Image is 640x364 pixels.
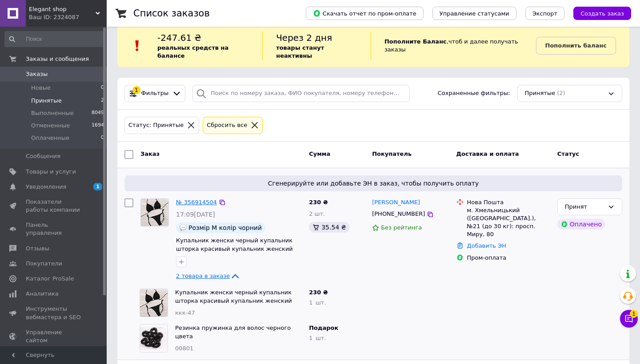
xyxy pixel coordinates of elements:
span: Сохраненные фильтры: [438,89,510,98]
img: :speech_balloon: [180,224,187,231]
span: 8049 [92,109,104,117]
span: 00801 [175,345,193,352]
span: Создать заказ [580,10,624,17]
span: 230 ₴ [309,289,328,296]
span: 230 ₴ [309,199,328,206]
span: [PHONE_NUMBER] [372,210,425,217]
span: Оплаченные [31,134,69,142]
span: Экспорт [532,10,557,17]
b: Пополнить баланс [545,42,607,49]
button: Скачать отчет по пром-оплате [306,7,424,20]
span: (2) [557,90,565,96]
a: Добавить ЭН [467,242,506,249]
div: Оплачено [557,219,605,229]
span: 17:09[DATE] [176,211,215,218]
span: Аналитика [26,290,59,298]
span: Сгенерируйте или добавьте ЭН в заказ, чтобы получить оплату [128,179,619,188]
a: 2 товара в заказе [176,273,240,279]
button: Чат с покупателем1 [620,310,638,328]
a: Резинка пружинка для волос черного цвета [175,324,291,340]
span: Выполненные [31,109,74,117]
span: Инструменты вебмастера и SEO [26,305,82,321]
span: Сумма [309,150,330,157]
span: Заказы [26,70,48,78]
span: Через 2 дня [276,32,332,43]
button: Экспорт [525,7,564,20]
span: Скачать отчет по пром-оплате [313,9,416,17]
span: Без рейтинга [381,224,422,231]
div: м. Хмельницький ([GEOGRAPHIC_DATA].), №21 (до 30 кг): просп. Миру, 80 [467,206,550,239]
span: Принятые [525,89,556,98]
span: Отзывы [26,245,49,253]
span: 2 шт. [309,210,325,217]
div: 1 [132,86,140,94]
span: Заказы и сообщения [26,55,89,63]
a: Купальник женски черный купальник шторка красивый купальник женский купальник на завязка раздельн... [175,289,292,320]
span: 2 [101,97,104,105]
span: Каталог ProSale [26,275,74,283]
span: Отмененные [31,122,70,130]
div: Статус: Принятые [127,121,185,130]
b: Пополните Баланс [384,38,447,45]
span: Панель управления [26,221,82,237]
span: Принятые [31,97,62,105]
b: товары станут неактивны [276,44,324,59]
span: Покупатели [26,260,62,268]
img: Фото товару [141,199,168,226]
div: Пром-оплата [467,254,550,262]
span: Управление сайтом [26,328,82,344]
div: 35.54 ₴ [309,222,349,233]
a: Пополнить баланс [536,37,616,55]
a: Купальник женски черный купальник шторка красивый купальник женский купальник на завязка раздельн... [176,237,293,269]
span: -247.61 ₴ [157,32,201,43]
span: Уведомления [26,183,66,191]
a: № 356914504 [176,199,217,206]
span: 0 [101,134,104,142]
span: Elegant shop [29,5,96,13]
b: реальных средств на балансе [157,44,228,59]
a: [PERSON_NAME] [372,198,420,207]
span: 1 [93,183,102,190]
span: 1694 [92,122,104,130]
span: 0 [101,84,104,92]
span: 1 шт. [309,335,326,341]
span: Управление статусами [440,10,509,17]
input: Поиск по номеру заказа, ФИО покупателя, номеру телефона, Email, номеру накладной [192,85,410,102]
img: Фото товару [140,327,168,350]
span: Фильтры [141,89,169,98]
div: Нова Пошта [467,198,550,206]
span: Сообщения [26,152,60,160]
span: Доставка и оплата [456,150,519,157]
button: Создать заказ [573,7,631,20]
span: Покупатель [372,150,412,157]
span: Подарок [309,324,338,331]
span: 1 [630,309,638,317]
span: 1 шт. [309,299,326,306]
div: Ваш ID: 2324087 [29,13,107,21]
a: Фото товару [140,198,169,227]
span: 2 товара в заказе [176,273,230,279]
span: Показатели работы компании [26,198,82,214]
span: ккк-47 [175,309,195,316]
span: Статус [557,150,580,157]
span: Товары и услуги [26,168,76,176]
input: Поиск [4,31,105,47]
div: Принят [565,202,604,212]
button: Управление статусами [432,7,516,20]
img: Фото товару [140,289,168,317]
img: :exclamation: [131,39,144,52]
h1: Список заказов [133,8,210,19]
div: , чтоб и далее получать заказы [371,32,536,60]
span: Розмір М колір чорний [188,224,262,231]
div: Сбросить все [205,121,249,130]
a: Создать заказ [564,10,631,16]
span: Новые [31,84,51,92]
span: Заказ [140,150,160,157]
